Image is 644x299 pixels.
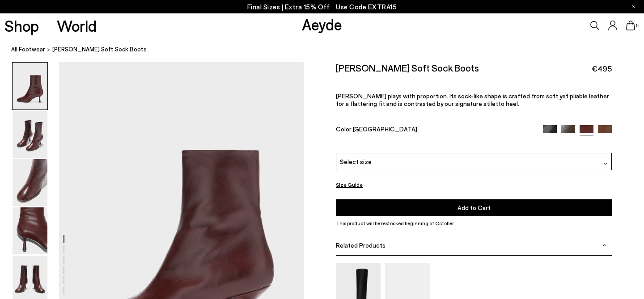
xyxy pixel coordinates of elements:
a: World [57,18,97,34]
span: Add to Cart [458,204,491,211]
img: svg%3E [603,161,608,166]
span: 0 [635,23,640,28]
img: Dorothy Soft Sock Boots - Image 2 [13,111,47,158]
nav: breadcrumb [11,38,644,62]
p: This product will be restocked beginning of October. [336,219,612,227]
button: Size Guide [336,179,363,190]
img: Dorothy Soft Sock Boots - Image 1 [13,63,47,109]
div: Color: [336,125,534,135]
img: Dorothy Soft Sock Boots - Image 4 [13,207,47,254]
span: Related Products [336,241,386,249]
img: svg%3E [602,243,607,248]
p: Final Sizes | Extra 15% Off [247,1,397,13]
span: [PERSON_NAME] Soft Sock Boots [52,45,147,54]
a: Shop [4,18,39,34]
span: Select size [340,157,372,166]
span: €495 [592,63,612,74]
span: Navigate to /collections/ss25-final-sizes [336,3,397,11]
a: All Footwear [11,45,45,54]
a: Aeyde [302,15,342,34]
a: 0 [626,21,635,30]
img: Dorothy Soft Sock Boots - Image 3 [13,159,47,206]
button: Add to Cart [336,199,612,216]
h2: [PERSON_NAME] Soft Sock Boots [336,62,479,73]
span: [GEOGRAPHIC_DATA] [353,125,417,133]
p: [PERSON_NAME] plays with proportion. Its sock-like shape is crafted from soft yet pliable leather... [336,92,612,107]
